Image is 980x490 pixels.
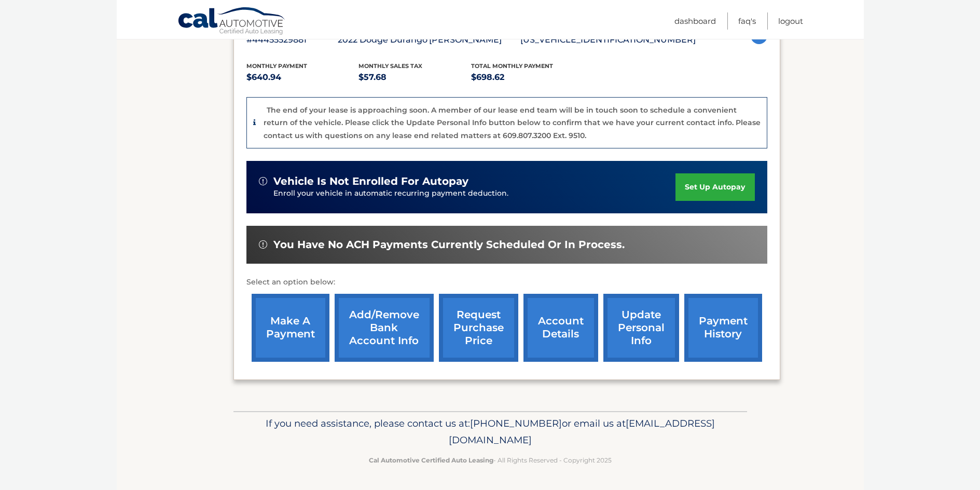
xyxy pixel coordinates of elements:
[778,12,803,30] a: Logout
[603,294,679,362] a: update personal info
[470,417,562,429] span: [PHONE_NUMBER]
[246,70,359,85] p: $640.94
[246,62,307,70] span: Monthly Payment
[246,33,338,47] p: #44455529881
[273,175,468,188] span: vehicle is not enrolled for autopay
[523,294,598,362] a: account details
[684,294,762,362] a: payment history
[264,105,761,140] p: The end of your lease is approaching soon. A member of our lease end team will be in touch soon t...
[177,7,286,37] a: Cal Automotive
[240,415,740,448] p: If you need assistance, please contact us at: or email us at
[338,33,429,47] p: 2022 Dodge Durango
[471,70,584,85] p: $698.62
[674,12,716,30] a: Dashboard
[240,455,740,466] p: - All Rights Reserved - Copyright 2025
[273,238,625,251] span: You have no ACH payments currently scheduled or in process.
[246,276,767,289] p: Select an option below:
[520,33,696,47] p: [US_VEHICLE_IDENTIFICATION_NUMBER]
[358,70,471,85] p: $57.68
[429,33,520,47] p: [PERSON_NAME]
[358,62,422,70] span: Monthly sales Tax
[471,62,553,70] span: Total Monthly Payment
[273,188,676,199] p: Enroll your vehicle in automatic recurring payment deduction.
[738,12,756,30] a: FAQ's
[369,456,493,464] strong: Cal Automotive Certified Auto Leasing
[675,173,754,201] a: set up autopay
[439,294,518,362] a: request purchase price
[335,294,434,362] a: Add/Remove bank account info
[252,294,329,362] a: make a payment
[259,177,267,185] img: alert-white.svg
[259,240,267,249] img: alert-white.svg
